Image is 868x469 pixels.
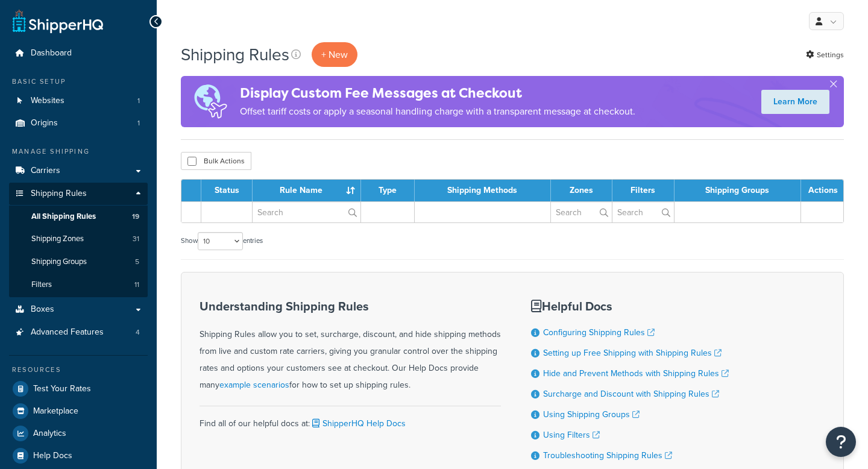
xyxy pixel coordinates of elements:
[9,112,148,134] a: Origins 1
[31,48,72,58] span: Dashboard
[33,406,78,417] span: Marketplace
[31,96,64,106] span: Websites
[9,206,148,228] a: All Shipping Rules 19
[136,327,140,338] span: 4
[551,202,612,222] input: Search
[543,449,672,462] a: Troubleshooting Shipping Rules
[9,251,148,273] li: Shipping Groups
[9,400,148,422] a: Marketplace
[531,300,729,313] h3: Helpful Docs
[33,451,72,461] span: Help Docs
[31,166,60,176] span: Carriers
[31,118,58,128] span: Origins
[9,321,148,344] li: Advanced Features
[9,365,148,375] div: Resources
[806,46,844,63] a: Settings
[33,384,91,394] span: Test Your Rates
[801,180,843,201] th: Actions
[543,326,655,339] a: Configuring Shipping Rules
[543,388,719,400] a: Surcharge and Discount with Shipping Rules
[133,234,139,244] span: 31
[200,406,501,432] div: Find all of our helpful docs at:
[9,183,148,297] li: Shipping Rules
[201,180,253,201] th: Status
[9,90,148,112] a: Websites 1
[240,83,635,103] h4: Display Custom Fee Messages at Checkout
[137,96,140,106] span: 1
[9,90,148,112] li: Websites
[415,180,550,201] th: Shipping Methods
[543,429,600,441] a: Using Filters
[9,160,148,182] a: Carriers
[31,280,52,290] span: Filters
[240,103,635,120] p: Offset tariff costs or apply a seasonal handling charge with a transparent message at checkout.
[9,274,148,296] li: Filters
[9,251,148,273] a: Shipping Groups 5
[31,327,104,338] span: Advanced Features
[9,42,148,65] a: Dashboard
[9,112,148,134] li: Origins
[31,304,54,315] span: Boxes
[612,180,675,201] th: Filters
[9,298,148,321] a: Boxes
[31,189,87,199] span: Shipping Rules
[181,43,289,66] h1: Shipping Rules
[137,118,140,128] span: 1
[9,423,148,444] a: Analytics
[181,76,240,127] img: duties-banner-06bc72dcb5fe05cb3f9472aba00be2ae8eb53ab6f0d8bb03d382ba314ac3c341.png
[253,180,361,201] th: Rule Name
[13,9,103,33] a: ShipperHQ Home
[181,152,251,170] button: Bulk Actions
[132,212,139,222] span: 19
[310,417,406,430] a: ShipperHQ Help Docs
[198,232,243,250] select: Showentries
[200,300,501,313] h3: Understanding Shipping Rules
[135,257,139,267] span: 5
[9,146,148,157] div: Manage Shipping
[9,228,148,250] li: Shipping Zones
[253,202,360,222] input: Search
[9,77,148,87] div: Basic Setup
[543,347,722,359] a: Setting up Free Shipping with Shipping Rules
[551,180,612,201] th: Zones
[9,228,148,250] a: Shipping Zones 31
[181,232,263,250] label: Show entries
[9,274,148,296] a: Filters 11
[543,408,640,421] a: Using Shipping Groups
[134,280,139,290] span: 11
[200,300,501,394] div: Shipping Rules allow you to set, surcharge, discount, and hide shipping methods from live and cus...
[33,429,66,439] span: Analytics
[31,212,96,222] span: All Shipping Rules
[361,180,415,201] th: Type
[761,90,829,114] a: Learn More
[9,378,148,400] a: Test Your Rates
[9,206,148,228] li: All Shipping Rules
[675,180,801,201] th: Shipping Groups
[9,183,148,205] a: Shipping Rules
[826,427,856,457] button: Open Resource Center
[219,379,289,391] a: example scenarios
[612,202,674,222] input: Search
[9,445,148,467] a: Help Docs
[31,257,87,267] span: Shipping Groups
[543,367,729,380] a: Hide and Prevent Methods with Shipping Rules
[9,321,148,344] a: Advanced Features 4
[31,234,84,244] span: Shipping Zones
[312,42,357,67] p: + New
